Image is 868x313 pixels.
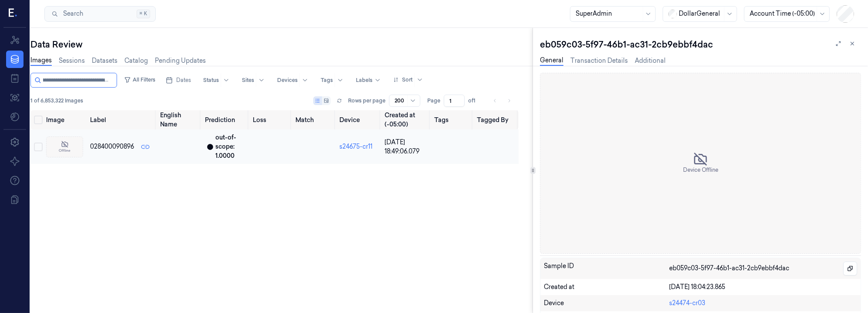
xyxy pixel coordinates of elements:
[339,143,372,150] a: s24675-cr11
[292,110,336,129] th: Match
[385,138,427,156] div: [DATE] 18:49:06.079
[635,56,666,65] a: Additional
[544,262,669,276] div: Sample ID
[30,38,519,51] div: Data Review
[336,110,382,129] th: Device
[43,110,87,129] th: Image
[59,56,85,65] a: Sessions
[669,262,857,276] div: eb059c03-5f97-46b1-ac31-2cb9ebbf4dac
[87,110,157,129] th: Label
[157,110,201,129] th: English Name
[90,142,134,151] span: 028400090896
[468,97,482,105] span: of 1
[489,95,515,107] nav: pagination
[544,282,669,292] div: Created at
[540,56,563,66] a: General
[348,97,385,105] p: Rows per page
[381,110,431,129] th: Created at (-05:00)
[92,56,117,65] a: Datasets
[59,148,70,153] span: Offline
[249,110,292,129] th: Loss
[669,282,857,292] div: [DATE] 18:04:23.865
[215,133,246,160] div: out-of-scope: 1.0000
[683,166,718,174] span: Device Offline
[162,73,194,87] button: Dates
[473,110,519,129] th: Tagged By
[431,110,473,129] th: Tags
[121,73,159,87] button: All Filters
[669,299,705,307] a: s24474-cr03
[570,56,628,65] a: Transaction Details
[30,97,83,105] span: 1 of 6,853,322 Images
[30,56,52,66] a: Images
[34,116,43,124] button: Select all
[176,76,191,84] span: Dates
[34,143,43,151] button: Select row
[427,97,440,105] span: Page
[44,6,156,22] button: Search⌘K
[201,110,249,129] th: Prediction
[155,56,206,65] a: Pending Updates
[60,9,83,18] span: Search
[544,299,669,308] div: Device
[540,38,861,51] div: eb059c03-5f97-46b1-ac31-2cb9ebbf4dac
[124,56,148,65] a: Catalog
